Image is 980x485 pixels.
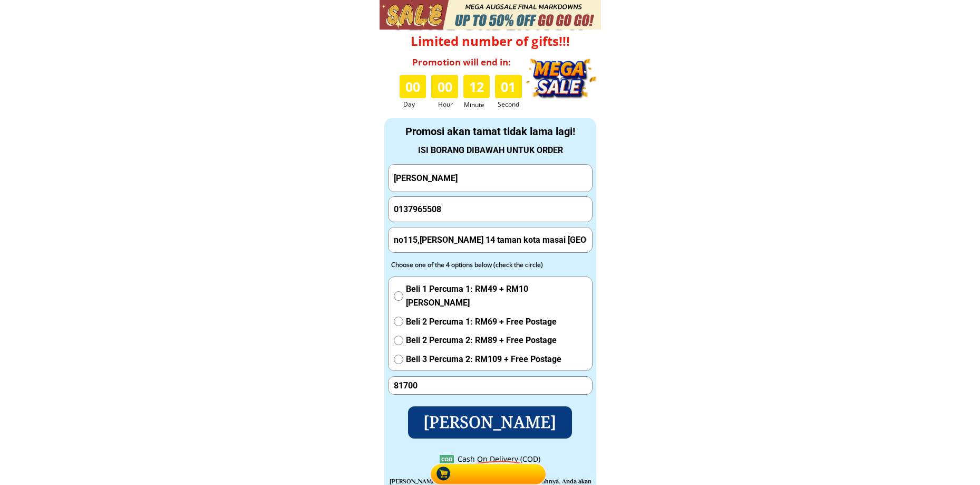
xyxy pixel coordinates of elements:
[406,353,587,366] span: Beli 3 Percuma 2: RM109 + Free Postage
[385,123,596,140] div: Promosi akan tamat tidak lama lagi!
[464,100,493,110] h3: Minute
[385,144,596,157] div: ISI BORANG DIBAWAH UNTUK ORDER
[407,406,573,439] p: [PERSON_NAME]
[391,227,589,252] input: Address(Ex: 52 Jalan Wirawati 7, Maluri, 55100 Kuala Lumpur)
[391,165,589,192] input: Your Full Name/ Nama Penuh
[391,197,589,222] input: Phone Number/ Nombor Telefon
[391,377,589,394] input: Zipcode
[401,55,522,69] h3: Promotion will end in:
[406,334,587,347] span: Beli 2 Percuma 2: RM89 + Free Postage
[458,453,540,465] div: Cash On Delivery (COD)
[391,260,569,270] div: Choose one of the 4 options below (check the circle)
[403,99,430,109] h3: Day
[406,315,587,329] span: Beli 2 Percuma 1: RM69 + Free Postage
[438,99,460,109] h3: Hour
[498,99,523,109] h3: Second
[440,455,454,463] h3: COD
[406,282,587,309] span: Beli 1 Percuma 1: RM49 + RM10 [PERSON_NAME]
[396,34,584,49] h4: Limited number of gifts!!!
